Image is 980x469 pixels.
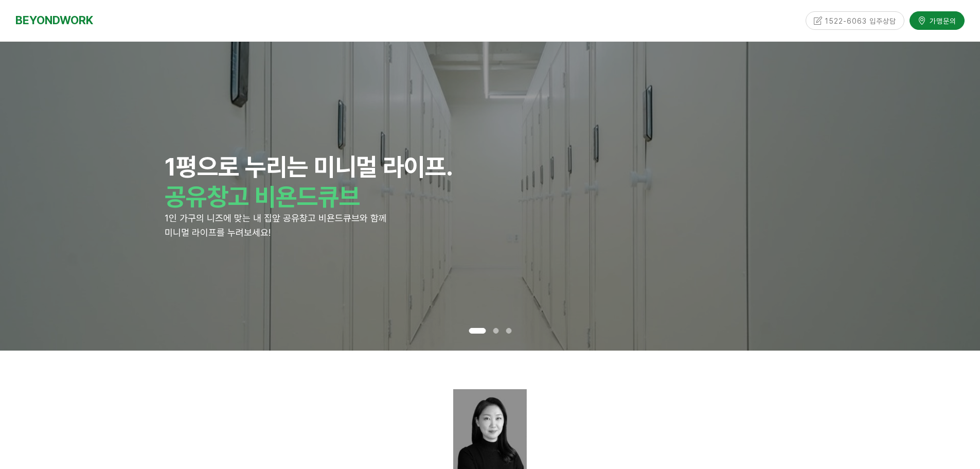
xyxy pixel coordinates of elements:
[165,213,387,223] span: 1인 가구의 니즈에 맞는 내 집앞 공유창고 비욘드큐브와 함께
[15,11,93,30] a: BEYONDWORK
[165,182,360,212] strong: 공유창고 비욘드큐브
[926,16,956,26] span: 가맹문의
[165,227,271,238] span: 미니멀 라이프를 누려보세요!
[910,11,965,29] a: 가맹문의
[165,152,453,182] strong: 1평으로 누리는 미니멀 라이프.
